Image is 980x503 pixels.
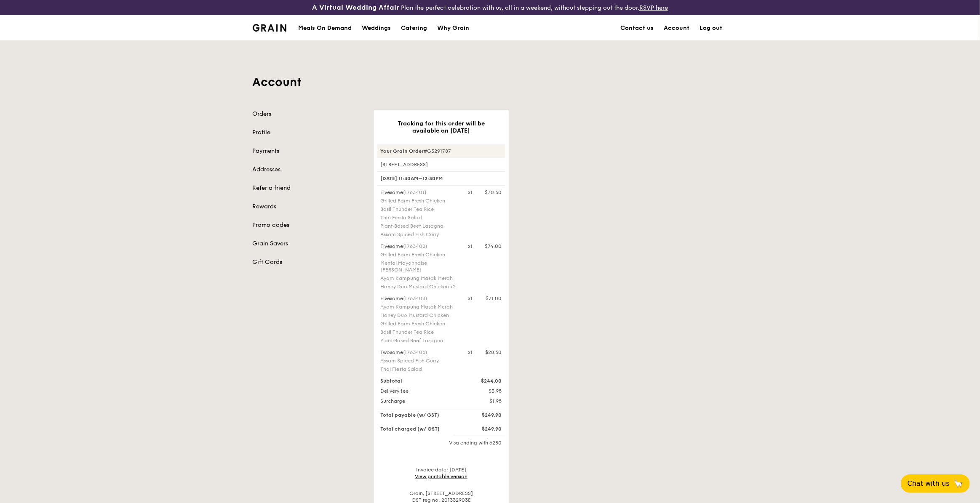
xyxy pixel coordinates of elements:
div: Plan the perfect celebration with us, all in a weekend, without stepping out the door. [248,3,733,12]
a: RSVP here [639,4,668,11]
div: x1 [468,189,473,196]
div: Twosome [381,349,458,356]
div: $71.00 [486,295,502,302]
a: Contact us [616,16,659,41]
div: Weddings [362,16,391,41]
a: Rewards [253,202,364,211]
div: Thai Fiesta Salad [381,366,458,373]
div: Assam Spiced Fish Curry [381,231,458,238]
span: (1763406) [403,349,427,355]
div: Plant‑Based Beef Lasagna [381,337,458,344]
a: Profile [253,128,364,137]
div: $70.50 [485,189,502,196]
a: Why Grain [432,16,474,41]
div: x1 [468,243,473,250]
div: Fivesome [381,189,458,196]
a: Payments [253,147,364,155]
strong: Your Grain Order [381,148,424,154]
div: Subtotal [376,378,463,384]
div: Delivery fee [376,388,463,394]
div: Basil Thunder Tea Rice [381,329,458,335]
div: [DATE] 11:30AM–12:30PM [377,171,505,186]
img: Grain [253,24,287,32]
span: 🦙 [953,479,963,489]
a: Account [659,16,695,41]
a: Promo codes [253,221,364,229]
div: Basil Thunder Tea Rice [381,206,458,213]
a: Catering [396,16,432,41]
div: [STREET_ADDRESS] [377,161,505,168]
div: Fivesome [381,295,458,302]
a: Addresses [253,165,364,174]
div: Catering [401,16,427,41]
div: $249.90 [463,412,507,418]
div: Grilled Farm Fresh Chicken [381,320,458,327]
span: (1763401) [403,189,427,195]
div: x1 [468,349,473,356]
div: Mentai Mayonnaise [PERSON_NAME] [381,260,458,273]
a: Refer a friend [253,184,364,192]
div: Grilled Farm Fresh Chicken [381,251,458,258]
div: $3.95 [463,388,507,394]
a: Gift Cards [253,258,364,266]
div: #G3291787 [377,144,505,158]
div: x1 [468,295,473,302]
span: Total payable (w/ GST) [381,412,440,418]
div: $1.95 [463,398,507,405]
span: (1763402) [403,243,427,249]
a: GrainGrain [253,15,287,40]
h3: A Virtual Wedding Affair [312,3,399,12]
div: $249.90 [463,426,507,432]
div: Ayam Kampung Masak Merah [381,275,458,282]
div: Ayam Kampung Masak Merah [381,303,458,310]
div: Invoice date: [DATE] [377,466,505,480]
div: Thai Fiesta Salad [381,214,458,221]
a: View printable version [415,474,467,479]
div: Why Grain [437,16,469,41]
div: Grilled Farm Fresh Chicken [381,197,458,204]
div: Meals On Demand [298,16,352,41]
div: $74.00 [485,243,502,250]
div: $28.50 [486,349,502,356]
span: (1763403) [403,295,427,301]
a: Weddings [357,16,396,41]
button: Chat with us🦙 [901,474,970,493]
h3: Tracking for this order will be available on [DATE] [387,120,495,134]
span: Chat with us [908,479,950,489]
div: Honey Duo Mustard Chicken [381,312,458,319]
div: Honey Duo Mustard Chicken x2 [381,283,458,290]
div: Assam Spiced Fish Curry [381,357,458,364]
div: Visa ending with 6280 [377,439,505,446]
div: Fivesome [381,243,458,250]
h1: Account [253,75,728,90]
div: $244.00 [463,378,507,384]
div: Surcharge [376,398,463,405]
div: Total charged (w/ GST) [376,426,463,432]
a: Log out [695,16,728,41]
a: Orders [253,110,364,118]
a: Grain Savers [253,240,364,248]
div: Plant‑Based Beef Lasagna [381,223,458,229]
